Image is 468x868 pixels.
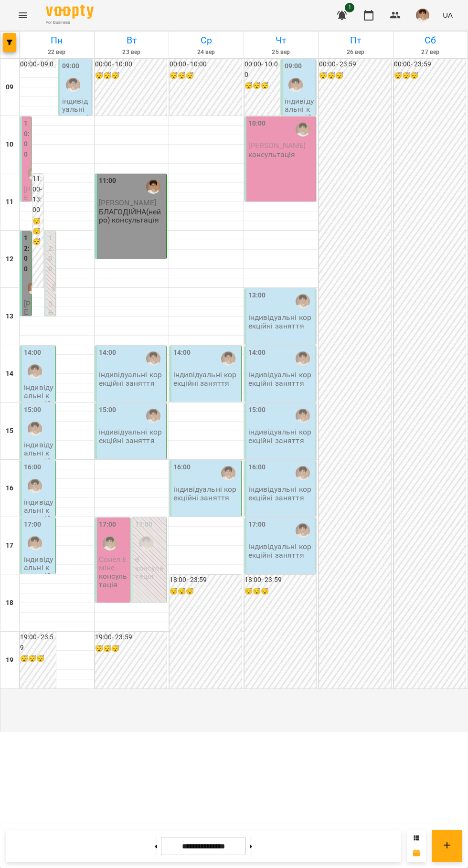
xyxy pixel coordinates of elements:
img: Марина Кириченко [296,351,310,366]
h6: Пт [320,33,392,48]
h6: 00:00 - 09:00 [20,59,56,80]
label: 10:00 [248,118,266,129]
h6: 😴😴😴 [319,71,391,81]
p: індивідуальні корекційні заняття [173,370,239,387]
h6: 00:00 - 23:59 [319,59,391,70]
label: 11:00 [99,176,117,186]
h6: 19:00 - 23:59 [95,632,167,643]
h6: 25 вер [245,48,317,57]
p: консультація [248,150,296,159]
label: 17:00 [248,519,266,530]
img: Марина Кириченко [296,466,310,480]
h6: 😴😴😴 [394,71,466,81]
h6: Пн [21,33,93,48]
p: індивідуальні корекційні заняття [24,383,53,424]
img: Марина Кириченко [28,422,42,436]
h6: 11 [6,197,13,207]
div: Марина Кириченко [28,536,42,550]
h6: 13 [6,311,13,322]
span: [PERSON_NAME] [24,299,31,391]
p: індивідуальні корекційні заняття [99,428,165,445]
h6: 17 [6,540,13,551]
img: Марина Кириченко [146,351,160,366]
h6: Вт [96,33,168,48]
h6: 09 [6,82,13,93]
button: UA [439,6,457,24]
h6: Ср [170,33,242,48]
img: Марина Кириченко [28,479,42,493]
h6: 😴😴😴 [170,586,242,597]
img: Марина Кириченко [221,466,235,480]
p: 0 [135,555,164,563]
h6: 😴😴😴 [95,644,167,654]
img: Марина Кириченко [66,78,80,92]
div: Марина Кириченко [296,122,310,137]
h6: 26 вер [320,48,392,57]
p: індивідуальні корекційні заняття [62,97,90,138]
label: 14:00 [99,348,117,358]
label: 14:00 [248,348,266,358]
h6: 18:00 - 23:59 [170,575,242,585]
h6: 😴😴😴 [170,71,242,81]
label: 14:00 [24,348,42,358]
p: індивідуальні корекційні заняття [173,485,239,502]
h6: Сб [395,33,467,48]
img: Марина Кириченко [28,166,42,180]
span: [PERSON_NAME] [24,185,31,276]
p: БЛАГОДІЙНА(нейро) консультація [48,308,55,523]
img: Марина Кириченко [221,351,235,366]
h6: 00:00 - 23:59 [394,59,466,70]
img: Марина Кириченко [52,281,66,295]
p: індивідуальні корекційні заняття [24,498,53,539]
p: індивідуальні корекційні заняття [248,313,314,330]
img: 31d4c4074aa92923e42354039cbfc10a.jpg [416,9,429,22]
h6: 00:00 - 10:00 [95,59,167,70]
p: індивідуальні корекційні заняття [248,542,314,559]
h6: 10 [6,139,13,150]
label: 13:00 [248,290,266,301]
img: Voopty Logo [46,5,94,19]
h6: 😴😴😴 [20,654,56,664]
p: індивідуальні корекційні заняття [248,370,314,387]
label: 16:00 [248,462,266,473]
label: 15:00 [248,405,266,415]
h6: 00:00 - 10:00 [245,59,280,80]
span: [PERSON_NAME] [99,198,157,207]
p: індивідуальні корекційні заняття [24,441,53,482]
p: індивідуальні корекційні заняття [99,370,165,387]
div: Марина Кириченко [288,78,303,92]
p: консультація [99,572,128,589]
span: For Business [46,20,94,26]
label: 10:00 [24,118,30,159]
h6: 18:00 - 23:59 [245,575,317,585]
span: [PERSON_NAME] [248,141,306,150]
img: Марина Кириченко [296,523,310,538]
h6: 19 [6,655,13,666]
label: 09:00 [62,61,80,72]
p: консультація [135,564,164,581]
label: 17:00 [99,519,117,530]
h6: 00:00 - 10:00 [170,59,242,70]
label: 12:00 [48,233,54,274]
div: Марина Кириченко [139,536,153,550]
h6: 22 вер [21,48,93,57]
img: Марина Кириченко [103,536,117,550]
p: індивідуальні корекційні заняття [24,555,53,596]
img: Марина Кириченко [296,294,310,308]
label: 16:00 [24,462,42,473]
h6: 16 [6,483,13,494]
h6: 15 [6,426,13,436]
h6: Чт [245,33,317,48]
img: Марина Кириченко [146,409,160,423]
h6: 14 [6,369,13,379]
label: 17:00 [24,519,42,530]
label: 16:00 [173,462,191,473]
